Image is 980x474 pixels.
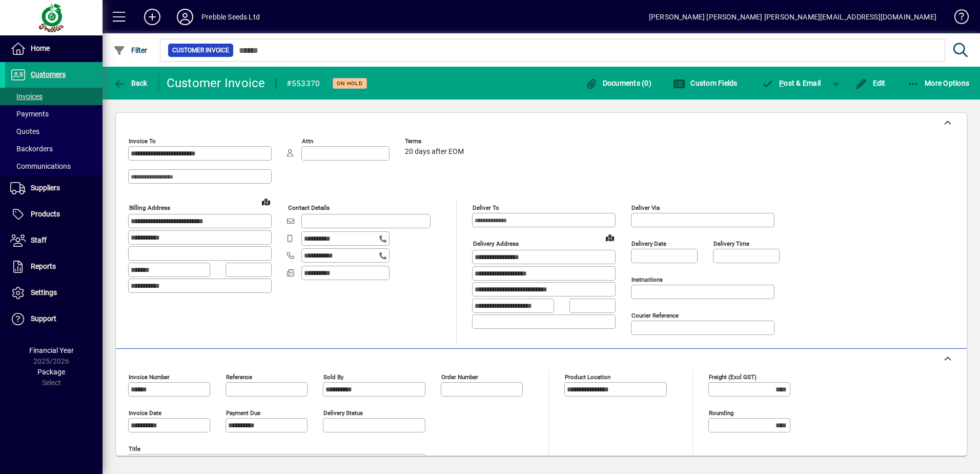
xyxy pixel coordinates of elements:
[31,262,56,270] span: Reports
[129,137,156,145] mat-label: Invoice To
[5,105,103,123] a: Payments
[5,254,103,280] a: Reports
[631,240,666,247] mat-label: Delivery date
[323,373,343,381] mat-label: Sold by
[10,92,43,101] span: Invoices
[129,445,140,452] mat-label: Title
[947,2,967,35] a: Knowledge Base
[31,314,56,323] span: Support
[337,80,363,87] span: On hold
[673,79,738,87] span: Custom Fields
[762,79,821,87] span: ost & Email
[585,79,651,87] span: Documents (0)
[103,74,159,92] app-page-header-button: Back
[5,280,103,306] a: Settings
[631,312,679,319] mat-label: Courier Reference
[136,8,169,26] button: Add
[5,202,103,227] a: Products
[287,75,320,92] div: #553370
[323,409,363,417] mat-label: Delivery status
[670,74,740,92] button: Custom Fields
[5,140,103,157] a: Backorders
[405,138,466,145] span: Terms
[852,74,888,92] button: Edit
[31,44,50,52] span: Home
[172,45,229,55] span: Customer Invoice
[31,210,60,218] span: Products
[441,373,478,381] mat-label: Order number
[709,373,757,381] mat-label: Freight (excl GST)
[29,346,74,354] span: Financial Year
[631,204,660,211] mat-label: Deliver via
[565,373,610,381] mat-label: Product location
[10,162,71,170] span: Communications
[757,74,826,92] button: Post & Email
[10,110,49,118] span: Payments
[779,79,784,87] span: P
[31,70,66,78] span: Customers
[31,288,57,297] span: Settings
[5,36,103,62] a: Home
[907,79,970,87] span: More Options
[602,229,618,246] a: View on map
[10,145,53,153] span: Backorders
[5,228,103,253] a: Staff
[905,74,972,92] button: More Options
[258,193,274,210] a: View on map
[473,204,499,211] mat-label: Deliver To
[31,236,47,244] span: Staff
[631,276,663,283] mat-label: Instructions
[10,127,39,135] span: Quotes
[226,373,252,381] mat-label: Reference
[226,409,260,417] mat-label: Payment due
[709,409,733,417] mat-label: Rounding
[5,123,103,140] a: Quotes
[649,9,936,25] div: [PERSON_NAME] [PERSON_NAME] [PERSON_NAME][EMAIL_ADDRESS][DOMAIN_NAME]
[113,79,148,87] span: Back
[37,368,65,376] span: Package
[405,148,464,156] span: 20 days after EOM
[31,184,60,192] span: Suppliers
[5,88,103,105] a: Invoices
[201,9,260,25] div: Prebble Seeds Ltd
[713,240,749,247] mat-label: Delivery time
[855,79,886,87] span: Edit
[302,137,313,145] mat-label: Attn
[5,157,103,175] a: Communications
[169,8,201,26] button: Profile
[111,74,150,92] button: Back
[129,373,170,381] mat-label: Invoice number
[129,409,161,417] mat-label: Invoice date
[167,75,266,91] div: Customer Invoice
[113,46,148,54] span: Filter
[582,74,654,92] button: Documents (0)
[5,175,103,201] a: Suppliers
[111,41,150,60] button: Filter
[5,306,103,332] a: Support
